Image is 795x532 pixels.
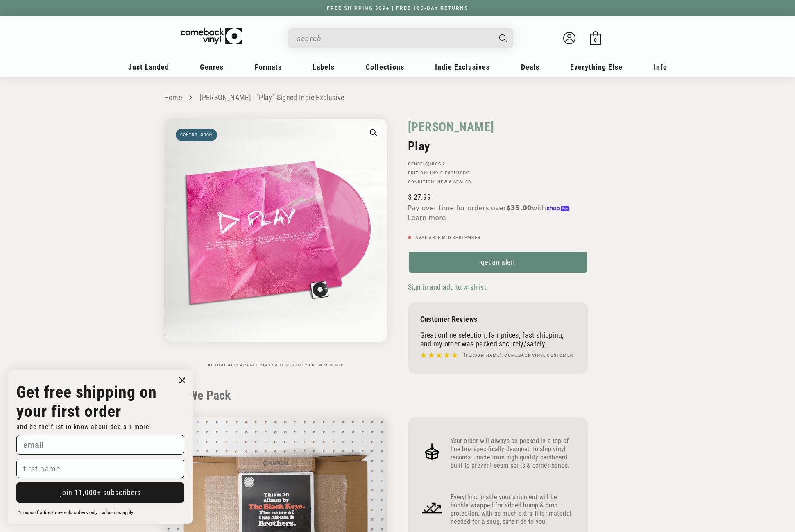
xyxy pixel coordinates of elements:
[435,63,490,71] span: Indie Exclusives
[408,193,412,201] span: $
[594,37,597,43] span: 0
[408,283,486,291] span: Sign in and add to wishlist
[319,5,476,11] a: FREE SHIPPING $89+ | FREE 100-DAY RETURNS
[128,63,169,71] span: Just Landed
[164,363,387,368] p: Actual appearance may vary slightly from mockup
[297,30,491,47] input: When autocomplete results are available use up and down arrows to review and enter to select
[200,63,224,71] span: Genres
[570,63,623,71] span: Everything Else
[420,331,576,348] p: Great online selection, fair prices, fast shipping, and my order was packed securely/safely.
[176,374,188,386] button: Close dialog
[408,139,588,153] h2: Play
[492,28,514,48] button: Search
[288,28,513,48] div: Search
[654,63,667,71] span: Info
[464,352,573,359] h4: [PERSON_NAME], Comeback Vinyl customer
[430,171,470,175] a: Indie Exclusive
[164,119,387,368] media-gallery: Gallery Viewer
[366,63,404,71] span: Collections
[408,119,494,135] a: [PERSON_NAME]
[408,251,588,273] a: get an alert
[176,129,217,141] span: Coming soon
[415,235,481,240] span: Available Mid September
[164,92,631,104] nav: breadcrumbs
[199,93,344,102] a: [PERSON_NAME] - "Play" Signed Indie Exclusive
[420,350,458,361] img: star5.svg
[408,161,588,166] p: GENRE(S):
[313,63,335,71] span: Labels
[408,282,489,292] button: Sign in and add to wishlist
[432,161,444,166] a: Rock
[451,493,576,526] p: Everything inside your shipment will be bubble wrapped for added bump & drop protection, with as ...
[164,388,631,403] h2: How We Pack
[16,423,149,431] span: and be the first to know about deals + more
[164,93,182,102] a: Home
[408,171,588,175] p: Edition:
[408,180,588,184] p: Condition: New & Sealed
[521,63,539,71] span: Deals
[451,437,576,470] p: Your order will always be packed in a top-of-line box specifically designed to ship vinyl records...
[408,193,431,201] span: 27.99
[16,382,157,421] strong: Get free shipping on your first order
[16,482,184,503] button: join 11,000+ subscribers
[420,440,444,464] img: Frame_4.png
[18,510,134,515] span: *Coupon for first-time subscribers only. Exclusions apply.
[420,315,576,323] p: Customer Reviews
[16,459,184,478] input: first name
[16,435,184,455] input: email
[255,63,282,71] span: Formats
[420,496,444,520] img: Frame_4_1.png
